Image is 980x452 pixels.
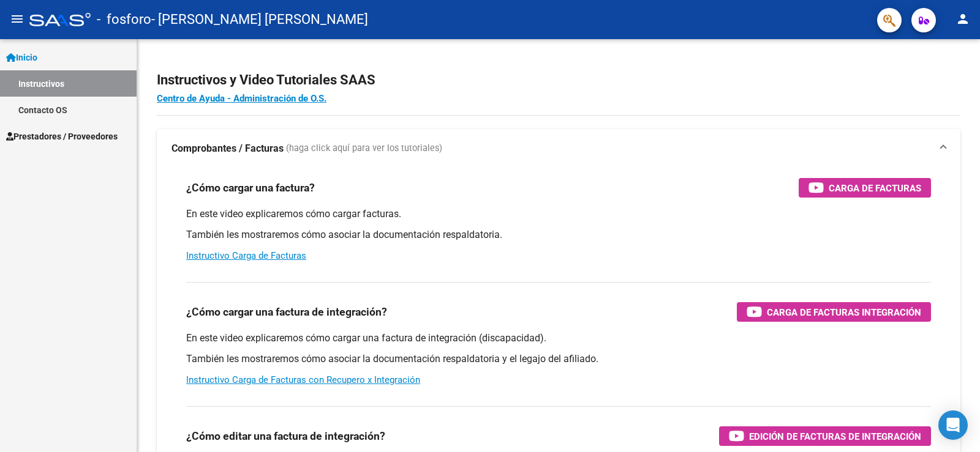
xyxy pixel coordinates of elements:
[719,426,931,446] button: Edición de Facturas de integración
[938,410,968,440] div: Open Intercom Messenger
[151,6,368,33] span: - [PERSON_NAME] [PERSON_NAME]
[186,179,315,196] h3: ¿Cómo cargar una factura?
[186,250,306,261] a: Instructivo Carga de Facturas
[737,302,931,322] button: Carga de Facturas Integración
[6,130,118,143] span: Prestadores / Proveedores
[186,228,931,242] p: También les mostraremos cómo asociar la documentación respaldatoria.
[171,142,284,155] strong: Comprobantes / Facturas
[157,93,326,104] a: Centro de Ayuda - Administración de O.S.
[749,429,921,444] span: Edición de Facturas de integración
[97,6,151,33] span: - fosforo
[186,207,931,221] p: En este video explicaremos cómo cargar facturas.
[286,142,442,155] span: (haga click aquí para ver los tutoriales)
[186,374,420,385] a: Instructivo Carga de Facturas con Recupero x Integración
[956,12,970,26] mat-icon: person
[186,428,385,445] h3: ¿Cómo editar una factura de integración?
[157,129,960,168] mat-expansion-panel-header: Comprobantes / Facturas (haga click aquí para ver los tutoriales)
[186,303,387,320] h3: ¿Cómo cargar una factura de integración?
[6,51,37,64] span: Inicio
[157,69,960,92] h2: Instructivos y Video Tutoriales SAAS
[829,180,921,196] span: Carga de Facturas
[767,305,921,320] span: Carga de Facturas Integración
[799,178,931,198] button: Carga de Facturas
[10,12,24,26] mat-icon: menu
[186,332,931,345] p: En este video explicaremos cómo cargar una factura de integración (discapacidad).
[186,352,931,366] p: También les mostraremos cómo asociar la documentación respaldatoria y el legajo del afiliado.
